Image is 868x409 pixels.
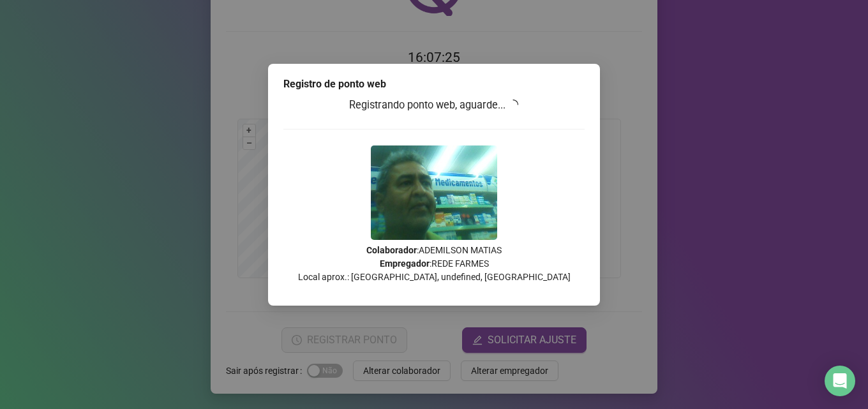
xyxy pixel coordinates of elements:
strong: Empregador [380,258,430,269]
div: Open Intercom Messenger [825,366,855,396]
p: : ADEMILSON MATIAS : REDE FARMES Local aprox.: [GEOGRAPHIC_DATA], undefined, [GEOGRAPHIC_DATA] [283,244,585,284]
h3: Registrando ponto web, aguarde... [283,97,585,114]
div: Registro de ponto web [283,77,585,92]
strong: Colaborador [366,245,417,255]
img: 2Q== [371,145,497,240]
span: loading [508,100,518,110]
